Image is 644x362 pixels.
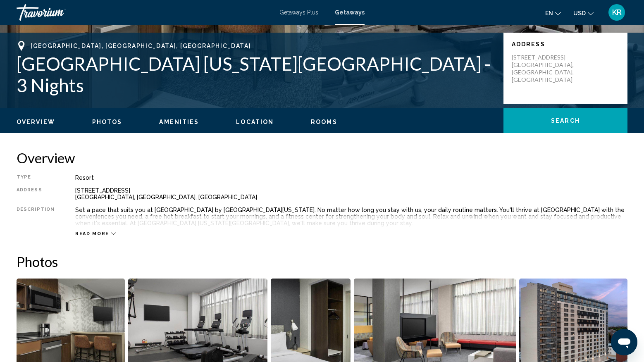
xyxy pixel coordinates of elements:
button: Location [236,118,274,126]
button: Change currency [573,7,594,19]
p: Address [512,41,619,48]
span: Amenities [159,119,199,125]
span: Read more [75,231,109,236]
a: Getaways [335,9,365,16]
button: Amenities [159,118,199,126]
button: Search [503,108,627,133]
span: Rooms [311,119,337,125]
button: Photos [92,118,122,126]
span: Photos [92,119,122,125]
span: Search [551,118,580,124]
span: Location [236,119,274,125]
button: Overview [17,118,55,126]
span: en [545,10,553,17]
a: Travorium [17,4,271,21]
button: Read more [75,231,116,237]
div: Resort [75,174,627,181]
div: Address [17,187,55,200]
h1: [GEOGRAPHIC_DATA] [US_STATE][GEOGRAPHIC_DATA] - 3 Nights [17,53,495,96]
h2: Photos [17,253,627,270]
span: Overview [17,119,55,125]
span: KR [612,8,622,17]
iframe: Button to launch messaging window [611,329,637,355]
button: Rooms [311,118,337,126]
a: Getaways Plus [279,9,318,16]
div: Description [17,207,55,226]
button: Change language [545,7,561,19]
div: Type [17,174,55,181]
h2: Overview [17,150,627,166]
div: Set a pace that suits you at [GEOGRAPHIC_DATA] by [GEOGRAPHIC_DATA][US_STATE]. No matter how long... [75,207,627,226]
p: [STREET_ADDRESS] [GEOGRAPHIC_DATA], [GEOGRAPHIC_DATA], [GEOGRAPHIC_DATA] [512,54,578,83]
span: [GEOGRAPHIC_DATA], [GEOGRAPHIC_DATA], [GEOGRAPHIC_DATA] [31,43,251,49]
button: User Menu [606,4,627,21]
div: [STREET_ADDRESS] [GEOGRAPHIC_DATA], [GEOGRAPHIC_DATA], [GEOGRAPHIC_DATA] [75,187,627,200]
span: USD [573,10,586,17]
